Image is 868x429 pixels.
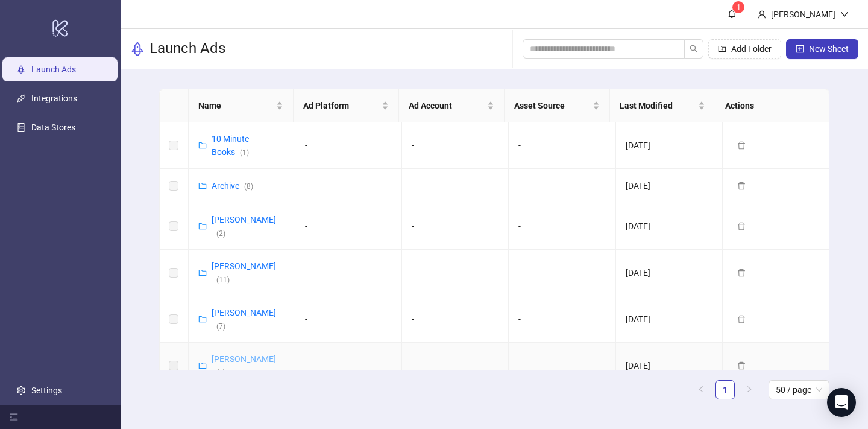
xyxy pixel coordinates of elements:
div: Open Intercom Messenger [827,388,856,417]
span: ( 8 ) [244,182,253,191]
span: Ad Platform [303,99,379,112]
a: Archive(8) [212,181,253,191]
td: [DATE] [616,203,723,250]
td: - [402,122,509,169]
span: folder [198,269,207,277]
td: - [402,343,509,389]
span: Ad Account [409,99,485,112]
a: Launch Ads [31,65,76,74]
span: delete [737,315,746,323]
span: folder [198,222,207,230]
span: Add Folder [731,44,772,54]
td: - [402,169,509,203]
a: [PERSON_NAME](11) [212,261,276,284]
span: delete [737,361,746,370]
td: - [295,122,402,169]
span: menu-fold [10,413,18,421]
li: Next Page [740,380,759,399]
td: - [295,203,402,250]
th: Name [189,89,294,122]
td: - [295,169,402,203]
div: [PERSON_NAME] [766,8,840,21]
span: delete [737,269,746,277]
td: - [295,296,402,343]
span: ( 2 ) [216,229,225,238]
span: folder [198,182,207,190]
span: search [690,45,698,53]
a: 10 Minute Books(1) [212,134,249,157]
span: Name [198,99,274,112]
span: Last Modified [620,99,696,112]
span: ( 11 ) [216,276,230,284]
td: - [509,343,615,389]
td: - [509,250,615,296]
button: Add Folder [708,39,781,59]
a: [PERSON_NAME](9) [212,354,276,377]
td: - [509,203,615,250]
td: - [295,250,402,296]
span: delete [737,222,746,230]
th: Actions [715,89,821,122]
span: bell [728,10,736,18]
th: Asset Source [505,89,610,122]
button: right [740,380,759,399]
span: folder-add [718,45,726,53]
button: New Sheet [786,39,858,59]
span: 1 [737,3,741,11]
span: ( 1 ) [240,148,249,157]
span: folder [198,361,207,370]
span: ( 7 ) [216,322,225,331]
a: Integrations [31,94,77,103]
span: Asset Source [514,99,590,112]
td: - [509,122,615,169]
span: New Sheet [809,44,849,54]
a: [PERSON_NAME](2) [212,215,276,238]
span: delete [737,141,746,150]
span: 50 / page [776,381,822,399]
td: - [509,296,615,343]
td: - [402,203,509,250]
td: - [402,250,509,296]
th: Ad Platform [294,89,399,122]
span: folder [198,315,207,323]
td: [DATE] [616,250,723,296]
a: [PERSON_NAME](7) [212,308,276,331]
a: Data Stores [31,122,75,132]
td: - [295,343,402,389]
span: rocket [130,42,145,56]
a: 1 [716,381,734,399]
th: Ad Account [399,89,505,122]
th: Last Modified [610,89,715,122]
button: left [691,380,711,399]
span: plus-square [796,45,804,53]
h3: Launch Ads [149,39,225,59]
li: Previous Page [691,380,711,399]
span: down [840,10,849,19]
td: - [509,169,615,203]
span: ( 9 ) [216,369,225,377]
sup: 1 [732,1,744,13]
td: [DATE] [616,343,723,389]
a: Settings [31,386,62,395]
td: - [402,296,509,343]
td: [DATE] [616,122,723,169]
div: Page Size [769,380,829,399]
td: [DATE] [616,296,723,343]
span: user [758,10,766,19]
span: left [697,386,705,393]
span: right [746,386,753,393]
li: 1 [715,380,735,399]
span: folder [198,141,207,150]
td: [DATE] [616,169,723,203]
span: delete [737,182,746,190]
